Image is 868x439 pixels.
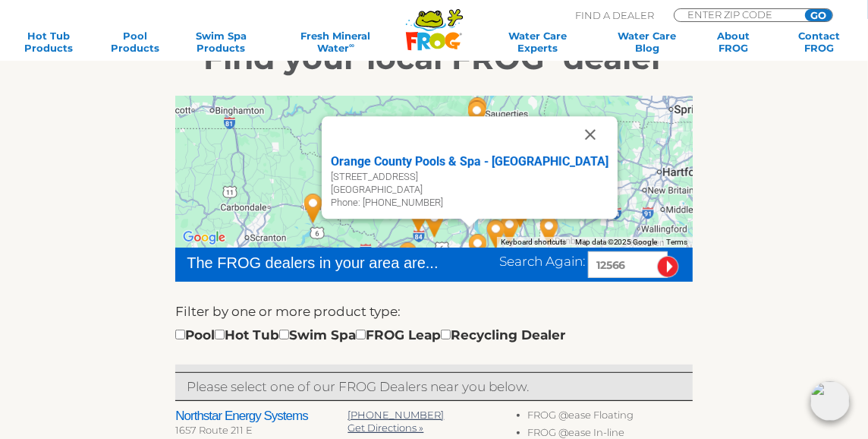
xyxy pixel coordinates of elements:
[331,171,609,184] div: [STREET_ADDRESS]
[805,9,832,21] input: GO
[454,89,501,142] div: SwimKing Pools & Spas - 29 miles away.
[454,222,502,275] div: Flamingo Pools & Spa, Inc - 30 miles away.
[575,8,654,22] p: Find A Dealer
[187,251,439,274] div: The FROG dealers in your area are...
[501,237,566,248] button: Keyboard shortcuts
[187,30,254,54] a: Swim SpaProducts
[179,228,229,248] img: Google
[482,30,595,54] a: Water CareExperts
[102,30,168,54] a: PoolProducts
[468,109,515,162] div: Leisure Tech Supply - 28 miles away.
[331,153,609,171] div: Orange County Pools & Spa - [GEOGRAPHIC_DATA]
[499,254,585,269] span: Search Again:
[614,30,681,54] a: Water CareBlog
[187,377,681,396] p: Please select one of our FROG Dealers near you below.
[700,30,766,54] a: AboutFROG
[290,182,337,235] div: Family Time Spas - Grand Junction - 46 miles away.
[331,184,609,197] div: [GEOGRAPHIC_DATA]
[15,30,82,54] a: Hot TubProducts
[179,228,229,248] a: Open this area in Google Maps (opens a new window)
[175,325,565,345] div: Pool Hot Tub Swim Spa FROG Leap Recycling Dealer
[575,238,658,246] span: Map data ©2025 Google
[786,30,853,54] a: ContactFROG
[175,409,348,424] h2: Northstar Energy Systems
[411,196,458,249] div: Chaffee's Swimming Pools - 16 miles away.
[667,238,688,246] a: Terms (opens in new tab)
[175,302,401,321] label: Filter by one or more product type:
[526,204,573,257] div: Best In Backyards - Danbury - 47 miles away.
[545,35,563,64] sup: ®
[331,197,609,210] div: Phone: [PHONE_NUMBER]
[385,230,432,283] div: Lakeland Pools & Spas - 30 miles away.
[657,256,679,278] input: Submit
[810,381,850,421] img: openIcon
[349,41,354,49] sup: ∞
[528,409,693,426] li: FROG @ease Floating
[686,9,788,20] input: Zip Code Form
[274,30,398,54] a: Fresh MineralWater∞
[572,116,609,153] button: Close
[175,424,348,437] div: 1657 Route 211 E
[348,422,423,434] a: Get Directions »
[373,238,420,292] div: Paradise Pool & Spa - 34 miles away.
[348,409,444,421] a: [PHONE_NUMBER]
